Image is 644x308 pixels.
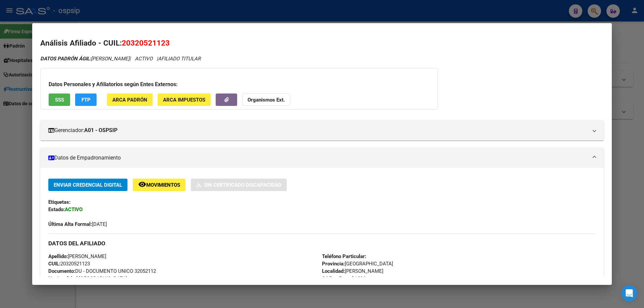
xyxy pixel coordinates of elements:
[322,261,345,267] strong: Provincia:
[48,199,70,205] strong: Etiquetas:
[75,94,97,106] button: FTP
[40,148,604,168] mat-expansion-panel-header: Datos de Empadronamiento
[55,97,64,103] span: SSS
[48,221,107,227] span: [DATE]
[322,261,393,267] span: [GEOGRAPHIC_DATA]
[40,120,604,140] mat-expansion-panel-header: Gerenciador:A01 - OSPSIP
[48,126,588,134] mat-panel-title: Gerenciador:
[48,253,68,259] strong: Apellido:
[40,38,604,49] h2: Análisis Afiliado - CUIL:
[138,180,146,188] mat-icon: remove_red_eye
[322,253,366,259] strong: Teléfono Particular:
[48,275,127,282] span: [GEOGRAPHIC_DATA]
[48,268,156,274] span: DU - DOCUMENTO UNICO 32052112
[322,268,345,274] strong: Localidad:
[54,182,122,188] span: Enviar Credencial Digital
[48,268,75,274] strong: Documento:
[133,179,185,191] button: Movimientos
[48,179,127,191] button: Enviar Credencial Digital
[40,56,91,62] strong: DATOS PADRÓN ÁGIL:
[49,94,70,106] button: SSS
[49,80,429,88] h3: Datos Personales y Afiliatorios según Entes Externos:
[48,240,596,247] h3: DATOS DEL AFILIADO
[621,285,637,301] div: Open Intercom Messenger
[242,94,290,106] button: Organismos Ext.
[163,97,205,103] span: ARCA Impuestos
[158,56,201,62] span: AFILIADO TITULAR
[48,253,106,259] span: [PERSON_NAME]
[48,261,90,267] span: 20320521123
[322,275,355,282] strong: Código Postal:
[112,97,147,103] span: ARCA Padrón
[82,97,91,103] span: FTP
[48,221,92,227] strong: Última Alta Formal:
[48,261,60,267] strong: CUIL:
[322,268,383,274] span: [PERSON_NAME]
[40,56,201,62] i: | ACTIVO |
[204,182,281,188] span: Sin Certificado Discapacidad
[146,182,180,188] span: Movimientos
[48,206,65,212] strong: Estado:
[107,94,153,106] button: ARCA Padrón
[191,179,287,191] button: Sin Certificado Discapacidad
[322,275,366,282] span: 1806
[122,39,170,47] span: 20320521123
[158,94,211,106] button: ARCA Impuestos
[248,97,285,103] strong: Organismos Ext.
[84,126,117,134] strong: A01 - OSPSIP
[40,56,129,62] span: [PERSON_NAME]
[48,275,79,282] strong: Nacionalidad:
[65,206,83,212] strong: ACTIVO
[48,154,588,162] mat-panel-title: Datos de Empadronamiento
